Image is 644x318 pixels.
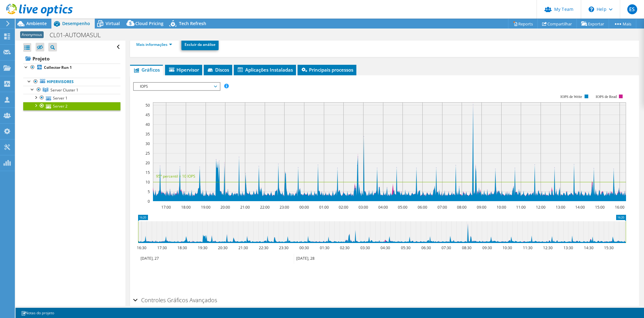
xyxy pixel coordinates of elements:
[62,20,90,26] span: Desempenho
[320,245,329,250] text: 01:30
[299,205,309,210] text: 00:00
[201,205,211,210] text: 19:00
[148,189,150,194] text: 5
[503,245,512,250] text: 10:30
[508,19,538,29] a: Reports
[360,245,370,250] text: 03:30
[279,245,289,250] text: 23:30
[536,205,546,210] text: 12:00
[260,205,270,210] text: 22:00
[157,245,167,250] text: 17:30
[17,309,59,317] a: Notas do projeto
[319,205,329,210] text: 01:00
[237,67,293,73] span: Aplicações Instaladas
[135,20,163,26] span: Cloud Pricing
[563,245,573,250] text: 13:30
[146,141,150,146] text: 30
[23,102,120,110] a: Server 2
[398,205,407,210] text: 05:00
[198,245,207,250] text: 19:30
[23,94,120,102] a: Server 1
[575,205,585,210] text: 14:00
[181,205,191,210] text: 18:00
[378,205,388,210] text: 04:00
[462,245,472,250] text: 08:30
[133,294,217,306] h2: Controles Gráficos Avançados
[44,65,72,70] b: Collector Run 1
[220,205,230,210] text: 20:00
[418,205,427,210] text: 06:00
[50,87,78,93] span: Server Cluster 1
[299,245,309,250] text: 00:30
[340,245,350,250] text: 02:30
[146,151,150,156] text: 25
[238,245,248,250] text: 21:30
[156,174,195,179] text: 95° percentil = 10 IOPS
[240,205,250,210] text: 21:00
[401,245,411,250] text: 05:30
[218,245,228,250] text: 20:30
[148,199,150,204] text: 0
[137,245,146,250] text: 16:30
[161,205,171,210] text: 17:00
[259,245,268,250] text: 22:30
[482,245,492,250] text: 09:30
[106,20,120,26] span: Virtual
[609,19,636,29] a: Mais
[146,179,150,185] text: 10
[20,31,44,38] span: Anonymous
[359,205,368,210] text: 03:00
[604,245,614,250] text: 15:30
[537,19,577,29] a: Compartilhar
[177,245,187,250] text: 18:30
[615,205,624,210] text: 16:00
[23,78,120,86] a: Hipervisores
[584,245,594,250] text: 14:30
[556,205,565,210] text: 13:00
[137,83,216,90] span: IOPS
[146,103,150,108] text: 50
[146,122,150,127] text: 40
[497,205,506,210] text: 10:00
[577,19,609,29] a: Exportar
[339,205,348,210] text: 02:00
[26,20,47,26] span: Ambiente
[146,131,150,137] text: 35
[560,95,582,99] text: IOPS de Write
[136,42,172,47] a: Mais informações
[595,205,605,210] text: 15:00
[23,86,120,94] a: Server Cluster 1
[146,160,150,166] text: 20
[381,245,390,250] text: 04:30
[523,245,533,250] text: 11:30
[23,54,120,64] a: Projeto
[596,95,617,99] text: IOPS de Read
[301,67,353,73] span: Principais processos
[181,39,219,50] a: Excluir da análise
[589,7,594,12] svg: \n
[442,245,451,250] text: 07:30
[146,112,150,117] text: 45
[421,245,431,250] text: 06:30
[179,20,206,26] span: Tech Refresh
[437,205,447,210] text: 07:00
[47,32,110,38] h1: CL01-AUTOMASUL
[627,4,637,14] span: ES
[477,205,486,210] text: 09:00
[146,170,150,175] text: 15
[457,205,467,210] text: 08:00
[543,245,553,250] text: 12:30
[133,67,160,73] span: Gráficos
[280,205,289,210] text: 23:00
[23,64,120,72] a: Collector Run 1
[168,67,199,73] span: Hipervisor
[516,205,526,210] text: 11:00
[207,67,229,73] span: Discos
